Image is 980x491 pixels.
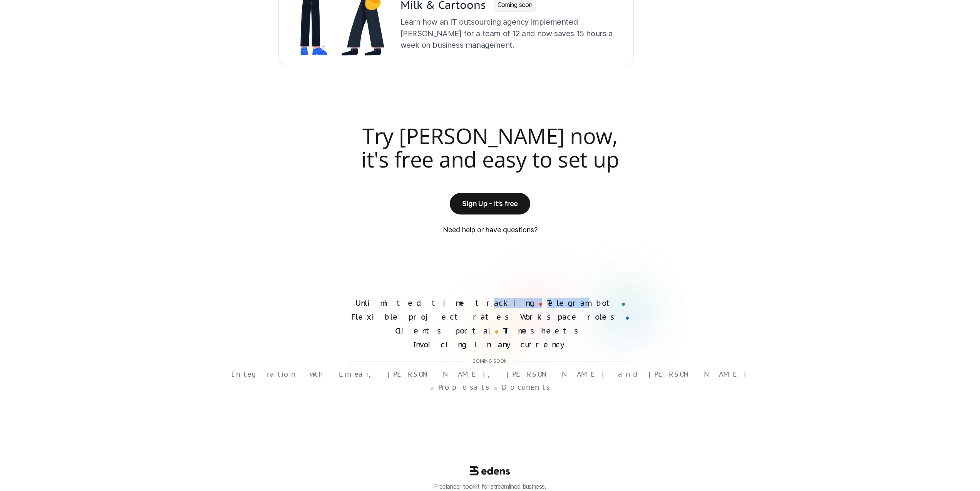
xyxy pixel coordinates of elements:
p: Sign Up – it’s free [462,199,518,208]
p: Need help or have questions? [443,226,538,234]
p: Integration with Linear, [PERSON_NAME], [PERSON_NAME] and [PERSON_NAME] [231,370,749,379]
p: Freelancer toolkit for streamlined business. [245,482,735,491]
h4: Telegram bot [547,298,617,308]
h4: Unlimited time tracking [355,298,534,308]
a: Sign Up – it’s free [450,193,530,214]
h4: Clients portal [395,326,491,335]
p: Proposals [438,383,489,392]
a: Freelancer toolkit for streamlined business. [245,464,735,491]
h2: Try [PERSON_NAME] now, it's free and easy to set up [352,124,628,171]
h4: Invoicing in any currency [413,340,567,349]
h4: Flexible project rates [351,312,516,322]
a: Need help or have questions? [434,219,547,241]
p: Learn how an IT outsourcing agency implemented [PERSON_NAME] for a team of 12 and now saves 15 ho... [400,16,622,51]
p: Coming soon [472,359,508,364]
h4: Timesheets [503,326,585,335]
p: Documents [502,383,550,392]
h4: Workspace roles [520,312,621,322]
